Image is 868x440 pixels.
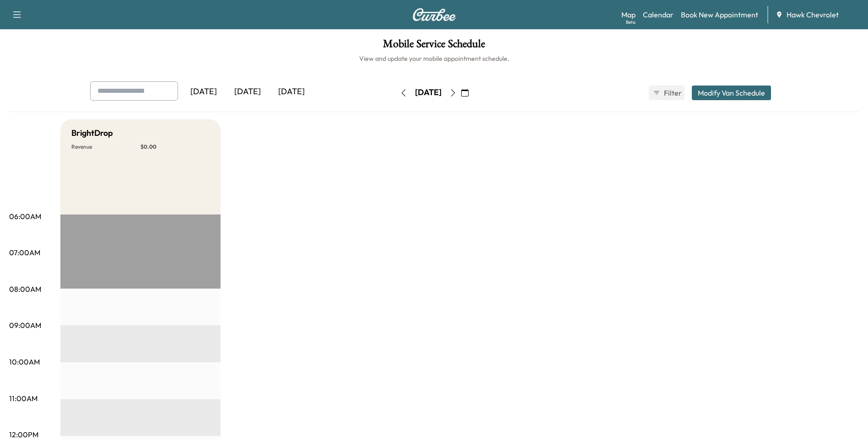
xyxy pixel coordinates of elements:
div: [DATE] [415,87,442,98]
p: Revenue [71,143,140,150]
h5: BrightDrop [71,127,113,140]
div: Beta [626,19,636,26]
a: Calendar [643,9,674,20]
p: 06:00AM [9,211,41,222]
span: Hawk Chevrolet [787,9,839,20]
div: [DATE] [182,81,226,102]
p: 10:00AM [9,356,40,367]
span: Filter [664,87,680,98]
div: [DATE] [270,81,313,102]
p: 12:00PM [9,429,38,440]
a: Book New Appointment [681,9,758,20]
h1: Mobile Service Schedule [9,38,859,54]
p: 07:00AM [9,247,40,258]
p: 11:00AM [9,393,38,404]
a: MapBeta [621,9,636,20]
button: Filter [649,86,685,100]
p: 08:00AM [9,284,41,295]
img: Curbee Logo [412,8,456,21]
p: $ 0.00 [140,143,210,150]
p: 09:00AM [9,320,41,331]
h6: View and update your mobile appointment schedule. [9,54,859,63]
div: [DATE] [226,81,270,102]
button: Modify Van Schedule [692,86,771,100]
